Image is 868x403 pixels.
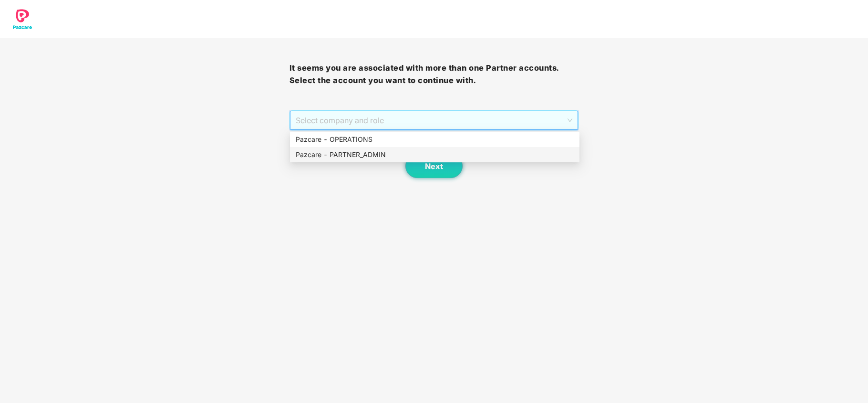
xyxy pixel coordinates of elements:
[296,111,573,129] span: Select company and role
[405,154,463,178] button: Next
[290,147,579,162] div: Pazcare - PARTNER_ADMIN
[290,132,579,147] div: Pazcare - OPERATIONS
[296,149,574,160] div: Pazcare - PARTNER_ADMIN
[425,162,443,171] span: Next
[289,62,579,86] h3: It seems you are associated with more than one Partner accounts. Select the account you want to c...
[296,134,574,145] div: Pazcare - OPERATIONS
